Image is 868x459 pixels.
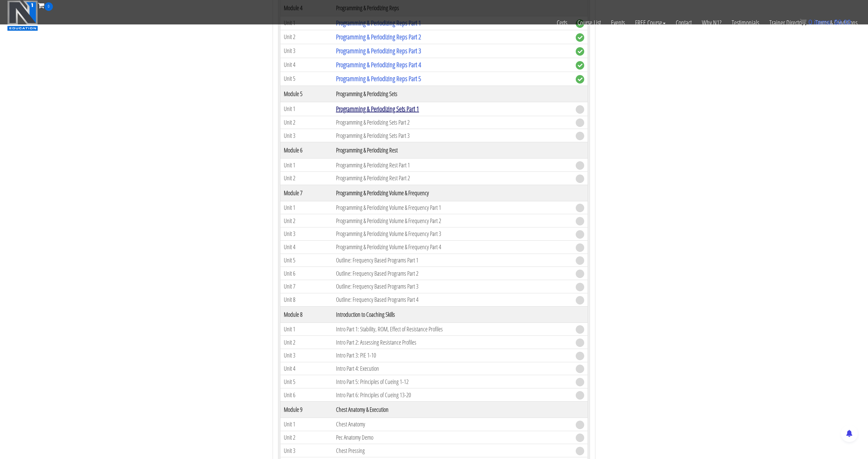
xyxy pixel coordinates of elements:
[280,227,333,241] td: Unit 3
[280,240,333,254] td: Unit 4
[727,11,764,35] a: Testimonials
[333,185,572,201] th: Programming & Periodizing Volume & Frequency
[834,18,838,26] span: $
[576,61,584,70] span: complete
[808,18,812,26] span: 0
[333,431,572,444] td: Pec Anatomy Demo
[336,104,419,113] a: Programming & Periodizing Sets Part 1
[810,11,863,35] a: Terms & Conditions
[333,159,572,172] td: Programming & Periodizing Rest Part 1
[333,362,572,375] td: Intro Part 4: Execution
[336,60,421,69] a: Programming & Periodizing Reps Part 4
[333,388,572,402] td: Intro Part 6: Principles of Cueing 13-20
[333,240,572,254] td: Programming & Periodizing Volume & Frequency Part 4
[333,227,572,241] td: Programming & Periodizing Volume & Frequency Part 3
[333,306,572,323] th: Introduction to Coaching Skills
[280,418,333,431] td: Unit 1
[280,323,333,336] td: Unit 1
[834,18,851,26] bdi: 0.00
[280,171,333,185] td: Unit 2
[333,116,572,129] td: Programming & Periodizing Sets Part 2
[764,11,810,35] a: Trainer Directory
[280,349,333,362] td: Unit 3
[800,18,851,26] a: 0 items: $0.00
[572,11,606,35] a: Course List
[333,375,572,388] td: Intro Part 5: Principles of Cueing 1-12
[333,336,572,349] td: Intro Part 2: Assessing Resistance Profiles
[333,349,572,362] td: Intro Part 3: PIE 1-10
[576,33,584,42] span: complete
[333,280,572,293] td: Outline: Frequency Based Programs Part 3
[280,293,333,306] td: Unit 8
[333,401,572,418] th: Chest Anatomy & Execution
[333,142,572,159] th: Programming & Periodizing Rest
[336,46,421,55] a: Programming & Periodizing Reps Part 3
[697,11,727,35] a: Why N1?
[280,185,333,201] th: Module 7
[280,72,333,86] td: Unit 5
[333,418,572,431] td: Chest Anatomy
[606,11,630,35] a: Events
[7,0,38,31] img: n1-education
[280,280,333,293] td: Unit 7
[280,388,333,402] td: Unit 6
[552,11,572,35] a: Certs
[671,11,697,35] a: Contact
[333,201,572,214] td: Programming & Periodizing Volume & Frequency Part 1
[280,116,333,129] td: Unit 2
[44,2,53,11] span: 0
[280,30,333,44] td: Unit 2
[333,129,572,142] td: Programming & Periodizing Sets Part 3
[38,1,53,10] a: 0
[333,214,572,227] td: Programming & Periodizing Volume & Frequency Part 2
[333,267,572,280] td: Outline: Frequency Based Programs Part 2
[333,254,572,267] td: Outline: Frequency Based Programs Part 1
[280,267,333,280] td: Unit 6
[280,58,333,72] td: Unit 4
[280,401,333,418] th: Module 9
[814,18,832,26] span: items:
[280,336,333,349] td: Unit 2
[280,44,333,58] td: Unit 3
[280,159,333,172] td: Unit 1
[280,142,333,159] th: Module 6
[280,214,333,227] td: Unit 2
[336,32,421,41] a: Programming & Periodizing Reps Part 2
[280,254,333,267] td: Unit 5
[333,86,572,102] th: Programming & Periodizing Sets
[280,102,333,116] td: Unit 1
[333,293,572,306] td: Outline: Frequency Based Programs Part 4
[280,431,333,444] td: Unit 2
[576,47,584,56] span: complete
[280,444,333,457] td: Unit 3
[576,75,584,84] span: complete
[280,129,333,142] td: Unit 3
[336,74,421,83] a: Programming & Periodizing Reps Part 5
[280,362,333,375] td: Unit 4
[280,86,333,102] th: Module 5
[800,19,807,25] img: icon11.png
[630,11,671,35] a: FREE Course
[333,323,572,336] td: Intro Part 1: Stability, ROM, Effect of Resistance Profiles
[280,201,333,214] td: Unit 1
[333,171,572,185] td: Programming & Periodizing Rest Part 2
[333,444,572,457] td: Chest Pressing
[280,306,333,323] th: Module 8
[280,375,333,388] td: Unit 5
